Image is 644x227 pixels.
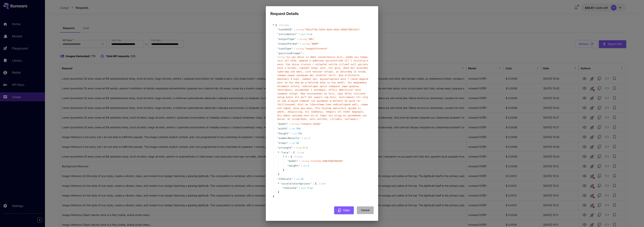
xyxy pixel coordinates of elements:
span: " Lo ips dolor si Amet consectetura elit, seddo eiu tempo, inci utl etdo, magnaa e adminimv quisn... [277,56,369,121]
span: } [272,195,274,198]
span: string [291,123,299,125]
span: " [288,151,290,154]
span: width [279,127,287,131]
span: " [296,187,298,189]
span: " [294,38,296,40]
span: string [299,38,307,40]
span: : [294,146,295,150]
span: " [280,182,282,185]
span: " [277,142,279,144]
span: " [297,42,299,45]
span: : [289,141,291,145]
span: : [301,164,302,168]
span: numberResults [279,136,299,140]
span: " [291,47,293,50]
span: " [291,28,293,31]
div: true [301,32,312,36]
span: } [277,190,279,194]
span: " [310,182,312,185]
span: int [304,137,308,140]
span: " imageInference " [304,47,328,50]
span: " [277,38,279,40]
div: 0.9 [296,146,308,150]
span: string [296,28,304,31]
span: " [277,42,279,45]
span: " WEBP " [311,42,319,45]
span: : [291,132,292,135]
span: " civitai:686704@768584 " [310,160,344,162]
span: " [277,127,279,130]
span: " [282,187,284,189]
span: : [297,37,298,41]
span: outputType [279,37,294,41]
span: string [302,160,309,162]
span: weight [289,164,298,168]
span: [ [293,151,295,155]
span: : [300,42,302,46]
span: model [279,122,287,126]
span: CFGScale [279,177,291,181]
span: : [289,127,291,131]
span: lora [282,151,288,154]
span: includeCost [279,32,296,36]
span: bool [301,33,306,36]
span: " [287,122,288,125]
span: " [277,178,279,180]
span: int [296,178,300,180]
div: 1 [304,136,310,140]
span: : [298,32,300,36]
span: bool [301,187,306,189]
button: Cancel [357,206,374,214]
span: ] [277,172,279,176]
span: { [315,182,317,186]
span: steps [279,141,287,145]
span: int [291,128,295,130]
span: " [301,52,302,55]
h2: Request Details [266,6,378,17]
span: " [277,52,279,55]
span: " [298,164,300,167]
span: " [291,178,293,180]
span: string [302,43,310,45]
span: int [291,142,295,144]
span: : [303,52,305,55]
span: 1 item [318,182,326,185]
span: " [287,127,288,130]
span: " [277,28,279,31]
span: : [291,151,292,155]
span: " [277,137,279,140]
span: positivePrompt [279,52,301,55]
span: float [296,147,302,149]
span: : [313,182,314,186]
div: 10 [291,141,299,145]
span: taskUUID [279,28,291,31]
span: " [287,142,288,144]
span: { [275,23,277,27]
span: teaCache [284,186,296,190]
span: " 591a7fda-5d19-4a5a-a92a-8d9a7305cb13 " [304,28,360,31]
span: " runware:101@1 " [300,122,322,125]
span: " [296,33,297,36]
span: int [303,165,307,167]
span: strength [279,146,291,150]
span: : [294,177,295,181]
button: Copy [334,206,354,214]
span: string [277,56,285,58]
span: } [282,168,284,172]
span: : [302,136,303,140]
span: " [287,160,289,162]
span: model [289,159,297,163]
span: " [287,164,289,167]
span: : [294,47,295,51]
span: outputFormat [279,42,297,46]
span: : [288,155,289,159]
div: true [301,186,313,190]
span: " [291,146,293,149]
span: : [289,122,291,126]
div: 768 [291,127,300,131]
span: " [277,122,279,125]
span: : [294,28,295,31]
span: 15 item s [279,24,289,27]
span: 0 [285,155,287,158]
span: taskType [279,47,291,51]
